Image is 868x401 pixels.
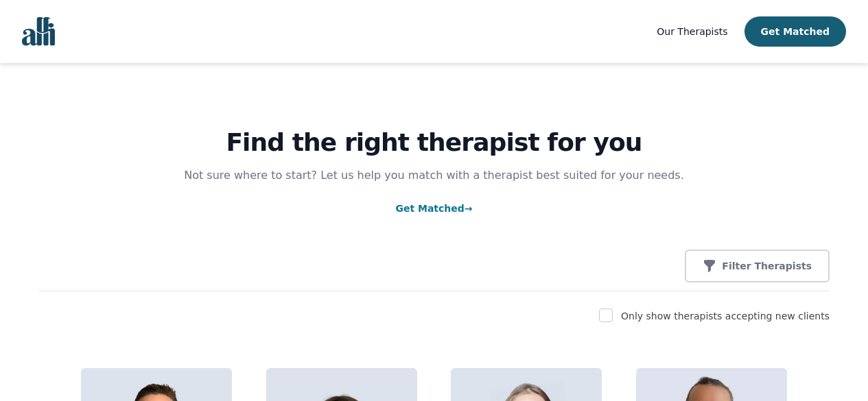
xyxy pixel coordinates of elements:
[171,167,698,184] p: Not sure where to start? Let us help you match with a therapist best suited for your needs.
[722,259,812,273] p: Filter Therapists
[38,129,830,156] h1: Find the right therapist for you
[657,23,727,40] a: Our Therapists
[685,250,830,282] button: Filter Therapists
[22,17,55,46] img: alli logo
[657,26,727,37] span: Our Therapists
[744,16,846,47] button: Get Matched
[465,203,473,214] span: →
[621,311,830,321] label: Only show therapists accepting new clients
[395,203,472,214] a: Get Matched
